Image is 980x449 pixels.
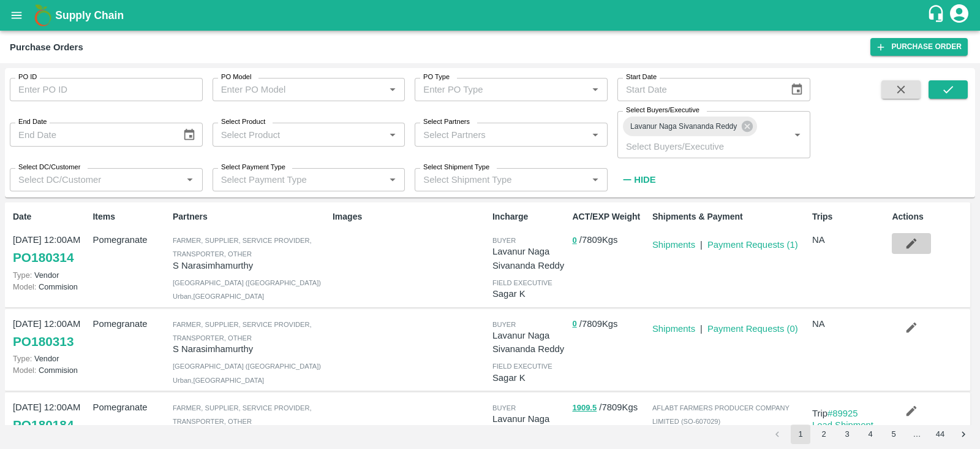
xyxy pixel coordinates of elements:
[13,414,73,436] a: PO180184
[892,210,967,223] p: Actions
[385,172,401,188] button: Open
[572,401,647,415] p: / 7809 Kgs
[695,317,703,336] div: |
[634,175,655,185] strong: Hide
[55,9,124,21] b: Supply Chain
[954,424,973,444] button: Go to next page
[55,7,927,24] a: Supply Chain
[492,321,516,328] span: buyer
[13,282,36,291] span: Model:
[623,117,757,136] div: Lavanur Naga Sivananda Reddy
[18,163,80,172] label: Select DC/Customer
[10,123,173,146] input: End Date
[626,106,699,115] label: Select Buyers/Executive
[492,237,516,244] span: buyer
[812,317,887,331] p: NA
[216,172,366,188] input: Select Payment Type
[92,233,167,247] p: Pomegranate
[812,233,887,247] p: NA
[907,429,927,440] div: …
[418,172,568,188] input: Select Shipment Type
[707,240,798,250] a: Payment Requests (1)
[173,279,321,300] span: [GEOGRAPHIC_DATA] ([GEOGRAPHIC_DATA]) Urban , [GEOGRAPHIC_DATA]
[173,321,312,342] span: Farmer, Supplier, Service Provider, Transporter, Other
[13,210,88,223] p: Date
[13,172,179,188] input: Select DC/Customer
[13,331,73,353] a: PO180313
[10,78,203,101] input: Enter PO ID
[930,424,950,444] button: Go to page 44
[587,127,603,143] button: Open
[13,401,88,414] p: [DATE] 12:00AM
[587,82,603,98] button: Open
[621,138,771,154] input: Select Buyers/Executive
[707,324,798,334] a: Payment Requests (0)
[13,269,88,281] p: Vendor
[178,123,201,147] button: Choose date
[13,281,88,293] p: Commision
[785,78,809,101] button: Choose date
[2,1,31,29] button: open drawer
[13,353,88,364] p: Vendor
[572,317,576,331] button: 0
[423,117,470,127] label: Select Partners
[652,404,790,425] span: AFLABT FARMERS PRODUCER COMPANY LIMITED (SO-607029)
[572,233,647,247] p: / 7809 Kgs
[652,324,695,334] a: Shipments
[861,424,880,444] button: Go to page 4
[423,163,489,172] label: Select Shipment Type
[173,363,321,383] span: [GEOGRAPHIC_DATA] ([GEOGRAPHIC_DATA]) Urban , [GEOGRAPHIC_DATA]
[385,82,401,98] button: Open
[492,245,567,272] p: Lavanur Naga Sivananda Reddy
[221,72,252,82] label: PO Model
[13,366,36,375] span: Model:
[766,424,975,444] nav: pagination navigation
[572,234,576,248] button: 0
[385,127,401,143] button: Open
[13,317,88,331] p: [DATE] 12:00AM
[418,126,584,142] input: Select Partners
[492,363,552,370] span: field executive
[617,169,659,190] button: Hide
[812,420,873,430] a: Load Shipment
[927,4,948,26] div: customer-support
[173,404,312,425] span: Farmer, Supplier, Service Provider, Transporter, Other
[18,117,47,127] label: End Date
[92,317,167,331] p: Pomegranate
[572,317,647,331] p: / 7809 Kgs
[617,78,780,101] input: Start Date
[18,72,37,82] label: PO ID
[812,407,887,420] p: Trip
[572,401,597,415] button: 1909.5
[492,371,567,385] p: Sagar K
[13,247,73,269] a: PO180314
[623,120,744,133] span: Lavanur Naga Sivananda Reddy
[626,72,657,82] label: Start Date
[695,233,703,251] div: |
[182,172,198,188] button: Open
[814,424,834,444] button: Go to page 2
[13,271,32,280] span: Type:
[221,163,285,172] label: Select Payment Type
[948,2,970,28] div: account of current user
[652,210,807,223] p: Shipments & Payment
[652,240,695,250] a: Shipments
[13,354,32,363] span: Type:
[216,126,382,142] input: Select Product
[870,38,968,56] a: Purchase Order
[884,424,903,444] button: Go to page 5
[791,424,810,444] button: page 1
[423,72,450,82] label: PO Type
[492,412,567,440] p: Lavanur Naga Sivananda Reddy
[492,329,567,356] p: Lavanur Naga Sivananda Reddy
[216,82,382,98] input: Enter PO Model
[812,210,887,223] p: Trips
[587,172,603,188] button: Open
[790,127,805,143] button: Open
[492,404,516,412] span: buyer
[572,210,647,223] p: ACT/EXP Weight
[492,210,567,223] p: Incharge
[333,210,488,223] p: Images
[173,210,328,223] p: Partners
[492,287,567,301] p: Sagar K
